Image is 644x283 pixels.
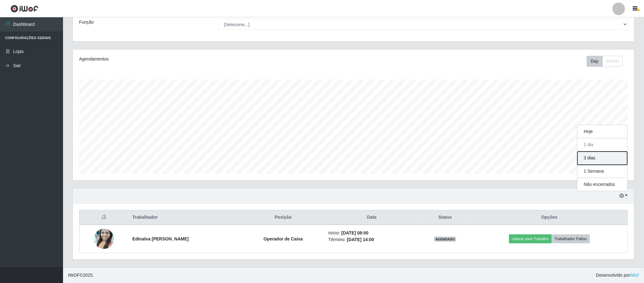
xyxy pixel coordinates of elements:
button: 1 Semana [578,165,627,178]
button: 3 dias [578,152,627,165]
label: Função [79,19,94,26]
th: Trabalhador [129,210,242,225]
span: © 2025 . [68,272,94,279]
span: IWOF [68,273,80,278]
button: Trabalhador Faltou [552,234,590,243]
img: CoreUI Logo [10,5,38,13]
button: Não encerrados [578,178,627,191]
strong: Operador de Caixa [264,236,303,241]
strong: Edinalva [PERSON_NAME] [132,236,189,241]
div: First group [587,56,623,67]
time: [DATE] 14:00 [347,237,374,242]
button: Hoje [578,125,627,138]
th: Data [325,210,419,225]
th: Status [419,210,471,225]
div: Agendamentos [79,56,302,62]
button: Month [602,56,623,67]
button: 1 dia [578,138,627,152]
img: 1650687338616.jpeg [94,221,114,257]
li: Término: [328,236,415,243]
button: Day [587,56,603,67]
a: iWof [630,273,639,278]
li: Início: [328,230,415,236]
th: Posição [242,210,325,225]
div: Toolbar with button groups [587,56,628,67]
button: Liberar para Trabalho [509,234,552,243]
th: Opções [471,210,628,225]
time: [DATE] 08:00 [342,230,369,235]
span: Desenvolvido por [596,272,639,279]
span: AGENDADO [434,237,456,242]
